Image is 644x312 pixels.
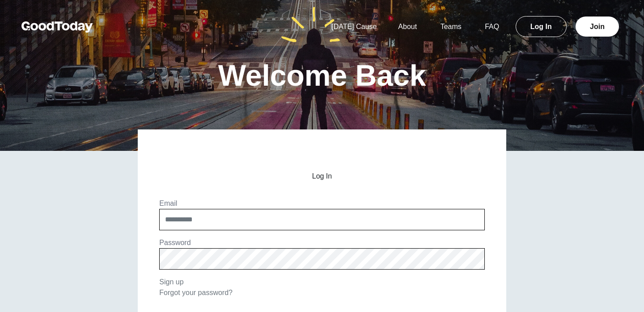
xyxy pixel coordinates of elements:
[218,61,426,90] h1: Welcome Back
[516,16,567,37] a: Log In
[321,23,387,30] a: [DATE] Cause
[21,21,93,33] img: GoodToday
[159,278,183,286] a: Sign up
[474,23,510,30] a: FAQ
[159,289,233,296] a: Forgot your password?
[387,23,428,30] a: About
[159,239,191,246] label: Password
[159,200,177,207] label: Email
[576,17,619,37] a: Join
[159,172,484,180] h2: Log In
[430,23,472,30] a: Teams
